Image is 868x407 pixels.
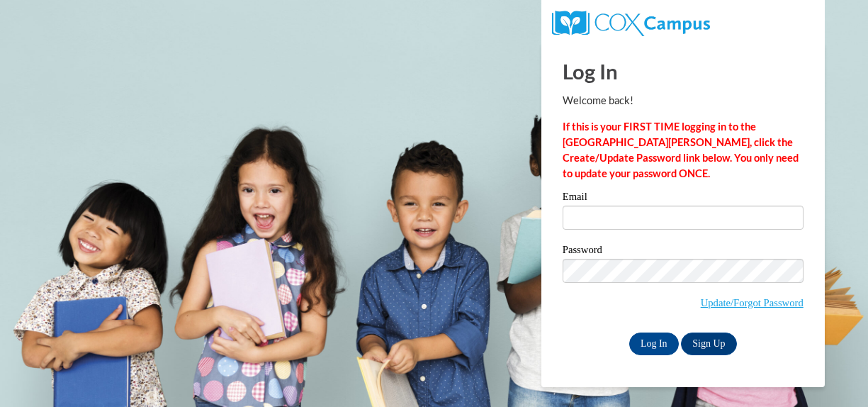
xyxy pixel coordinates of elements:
a: COX Campus [552,16,710,28]
label: Email [563,191,804,206]
input: Log In [629,333,679,355]
p: Welcome back! [563,93,804,108]
img: COX Campus [552,11,710,36]
label: Password [563,245,804,259]
a: Update/Forgot Password [701,297,804,308]
a: Sign Up [681,333,736,355]
h1: Log In [563,57,804,86]
strong: If this is your FIRST TIME logging in to the [GEOGRAPHIC_DATA][PERSON_NAME], click the Create/Upd... [563,121,799,179]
